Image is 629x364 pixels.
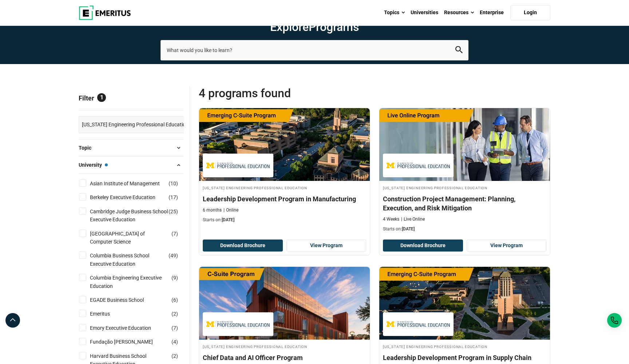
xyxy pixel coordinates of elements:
input: search-page [161,40,468,60]
a: Asian Institute of Management [90,179,174,187]
a: Login [510,5,550,20]
h4: Leadership Development Program in Manufacturing [203,194,366,203]
span: ( ) [169,252,178,260]
a: View Program [467,240,547,252]
span: [DATE] [402,226,415,232]
a: Berkeley Executive Education [90,193,170,201]
span: 49 [170,253,176,258]
a: View Program [286,240,367,252]
a: Supply Chain and Operations Course by Michigan Engineering Professional Education - September 25,... [199,108,370,227]
h1: Explore [161,20,468,34]
a: Cambridge Judge Business School Executive Education [90,207,183,224]
img: Michigan Engineering Professional Education [387,157,450,174]
h4: [US_STATE] Engineering Professional Education [203,185,366,191]
span: ( ) [171,352,178,360]
a: Columbia Business School Executive Education [90,252,183,268]
img: Michigan Engineering Professional Education [206,157,270,174]
span: ( ) [171,338,178,346]
img: Michigan Engineering Professional Education [387,316,450,332]
img: Michigan Engineering Professional Education [206,316,270,332]
p: Live Online [401,216,425,222]
a: Fundação [PERSON_NAME] [90,338,167,346]
img: Chief Data and AI Officer Program | Online AI and Machine Learning Course [199,267,370,340]
span: University [79,161,108,169]
h4: [US_STATE] Engineering Professional Education [383,343,546,349]
button: Topic [79,142,184,153]
a: Emory Executive Education [90,324,166,332]
a: search [455,48,463,55]
span: 9 [173,275,176,281]
span: ( ) [171,310,178,318]
span: 2 [173,353,176,359]
span: Topic [79,144,97,152]
button: search [455,46,463,54]
span: 1 [97,93,106,102]
h4: [US_STATE] Engineering Professional Education [203,343,366,349]
span: 7 [173,231,176,237]
span: ( ) [171,274,178,282]
p: 4 Weeks [383,216,399,222]
span: ( ) [171,296,178,304]
span: ( ) [169,193,178,201]
span: 4 Programs found [199,86,375,100]
span: ( ) [171,230,178,238]
button: Download Brochure [203,240,283,252]
p: Online [223,207,238,213]
a: [GEOGRAPHIC_DATA] of Computer Science [90,230,183,246]
button: University [79,159,184,170]
a: Project Management Course by Michigan Engineering Professional Education - September 25, 2025 Mic... [379,108,550,236]
span: 4 [173,339,176,345]
a: Reset all [161,94,184,104]
a: [US_STATE] Engineering Professional Education × [79,116,198,133]
p: Starts on: [203,217,366,223]
h4: Leadership Development Program in Supply Chain [383,353,546,362]
img: Construction Project Management: Planning, Execution, and Risk Mitigation | Online Project Manage... [379,108,550,181]
span: 7 [173,325,176,331]
span: 10 [170,181,176,186]
h4: Chief Data and AI Officer Program [203,353,366,362]
img: Leadership Development Program in Manufacturing | Online Supply Chain and Operations Course [199,108,370,181]
span: 17 [170,194,176,200]
span: 6 [173,297,176,303]
span: [DATE] [222,217,234,222]
a: Columbia Engineering Executive Education [90,274,183,290]
h4: [US_STATE] Engineering Professional Education [383,185,546,191]
span: ( ) [171,324,178,332]
span: ( ) [169,179,178,187]
img: Leadership Development Program in Supply Chain | Online Business Management Course [379,267,550,340]
p: Starts on: [383,226,546,232]
span: [US_STATE] Engineering Professional Education [82,120,189,128]
span: Programs [309,20,359,34]
a: EGADE Business School [90,296,158,304]
p: 6 months [203,207,222,213]
span: 25 [170,209,176,214]
h4: Construction Project Management: Planning, Execution, and Risk Mitigation [383,194,546,213]
p: Filter [79,86,184,110]
span: ( ) [169,207,178,215]
a: Emeritus [90,310,124,318]
button: Download Brochure [383,240,463,252]
span: 2 [173,311,176,317]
